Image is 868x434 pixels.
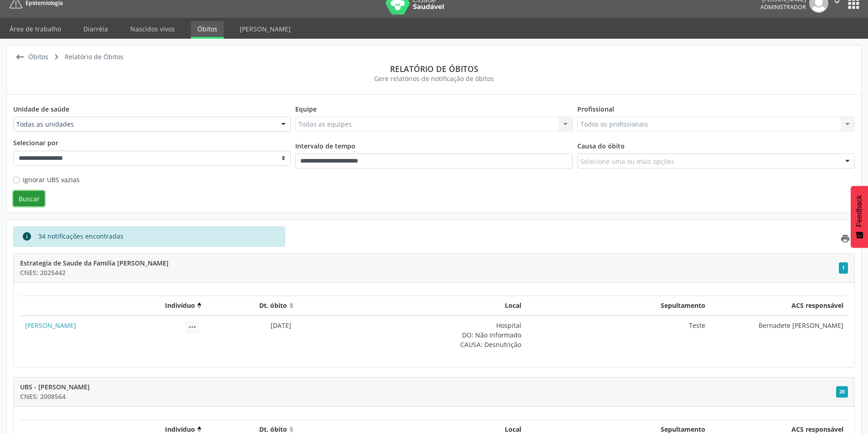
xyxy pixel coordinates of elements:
[124,21,181,37] a: Nascidos vivos
[16,120,272,129] span: Todas as unidades
[301,321,521,330] div: Hospital
[531,424,705,434] div: Sepultamento
[13,138,291,150] legend: Selecionar por
[531,301,705,310] div: Sepultamento
[836,386,848,398] span: Notificações
[25,424,195,434] div: Indivíduo
[3,21,67,37] a: Área de trabalho
[715,424,843,434] div: ACS responsável
[851,186,868,248] button: Feedback - Mostrar pesquisa
[839,262,848,274] span: Notificações
[295,138,355,153] label: Intervalo de tempo
[13,64,855,74] div: Relatório de óbitos
[855,195,863,227] span: Feedback
[209,424,287,434] div: Dt. óbito
[13,74,855,83] div: Gere relatórios de notificação de óbitos
[22,231,32,241] i: info
[840,234,850,244] i: Imprimir
[526,316,710,354] td: Teste
[295,101,317,117] label: Equipe
[26,51,50,64] div: Óbitos
[577,138,625,153] label: Causa do óbito
[301,340,521,349] div: CAUSA: Desnutrição
[301,424,521,434] div: Local
[20,392,836,401] div: CNES: 2008564
[187,322,197,332] i: 
[50,51,63,64] i: 
[25,321,76,330] a: [PERSON_NAME]
[301,301,521,310] div: Local
[301,330,521,340] div: DO: Não Informado
[13,51,50,64] a:  Óbitos
[13,51,26,64] i: 
[77,21,114,37] a: Diarréia
[840,234,850,246] a: 
[760,3,806,11] span: Administrador
[715,301,843,310] div: ACS responsável
[38,231,123,241] div: 34 notificações encontradas
[23,175,80,184] label: Ignorar UBS vazias
[233,21,297,37] a: [PERSON_NAME]
[20,382,836,392] div: UBS - [PERSON_NAME]
[191,21,224,39] a: Óbitos
[577,101,614,117] label: Profissional
[20,258,839,268] div: Estrategia de Saude da Familia [PERSON_NAME]
[50,51,125,64] a:  Relatório de Óbitos
[25,301,195,310] div: Indivíduo
[710,316,848,354] td: Bernadete [PERSON_NAME]
[13,191,45,206] button: Buscar
[20,268,839,277] div: CNES: 2025442
[13,101,69,117] label: Unidade de saúde
[204,316,296,354] td: [DATE]
[209,301,287,310] div: Dt. óbito
[580,157,674,166] span: Selecione uma ou mais opções
[63,51,125,64] div: Relatório de Óbitos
